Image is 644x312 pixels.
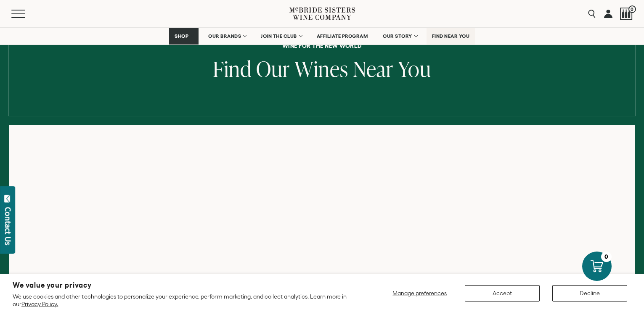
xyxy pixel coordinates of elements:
p: We use cookies and other technologies to personalize your experience, perform marketing, and coll... [13,293,356,308]
h2: We value your privacy [13,282,356,289]
button: Accept [465,285,540,302]
span: Near [353,54,393,83]
button: Manage preferences [387,285,452,302]
span: JOIN THE CLUB [261,33,297,39]
span: AFFILIATE PROGRAM [317,33,368,39]
a: OUR STORY [377,28,422,45]
div: Contact Us [4,207,12,245]
span: OUR BRANDS [208,33,241,39]
span: OUR STORY [383,33,412,39]
div: 0 [601,252,612,262]
a: Privacy Policy. [21,301,58,307]
span: Our [256,54,290,83]
button: Decline [552,285,627,302]
a: AFFILIATE PROGRAM [311,28,374,45]
a: JOIN THE CLUB [255,28,307,45]
span: SHOP [175,33,189,39]
span: Find [213,54,252,83]
span: Wines [294,54,348,83]
button: Mobile Menu Trigger [11,10,42,18]
a: OUR BRANDS [203,28,251,45]
a: SHOP [169,28,199,45]
span: Manage preferences [392,290,447,296]
span: FIND NEAR YOU [432,33,470,39]
span: 0 [628,5,636,13]
span: You [398,54,431,83]
a: FIND NEAR YOU [427,28,475,45]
